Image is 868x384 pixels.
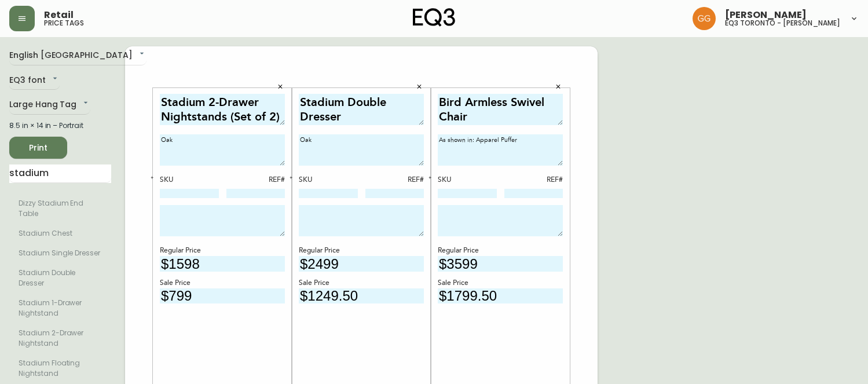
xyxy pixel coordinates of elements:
div: Sale Price [438,278,563,288]
textarea: Oak [299,134,424,166]
h5: price tags [44,20,84,27]
div: Sale Price [160,278,285,288]
h5: eq3 toronto - [PERSON_NAME] [725,20,840,27]
textarea: Bird Armless Swivel Chair [438,94,563,126]
textarea: Oak [160,134,285,166]
div: Regular Price [160,246,285,256]
li: Small Hang Tag [9,323,111,353]
span: Retail [44,10,74,20]
input: price excluding $ [438,256,563,272]
input: price excluding $ [160,256,285,272]
input: price excluding $ [160,288,285,304]
li: Small Hang Tag [9,293,111,323]
div: REF# [504,175,563,185]
div: 8.5 in × 14 in – Portrait [9,120,111,131]
div: Large Hang Tag [9,96,90,115]
div: SKU [438,175,497,185]
textarea: As shown in: Apparel Puffer [438,134,563,166]
textarea: Stadium 2-Drawer Nightstands (Set of 2) [160,94,285,126]
li: Small Hang Tag [9,224,111,243]
li: Small Hang Tag [9,353,111,383]
input: price excluding $ [438,288,563,304]
input: Search [9,164,111,183]
div: Regular Price [299,246,424,256]
span: [PERSON_NAME] [725,10,807,20]
div: SKU [160,175,219,185]
li: Small Hang Tag [9,193,111,224]
div: English [GEOGRAPHIC_DATA] [9,46,147,65]
div: Regular Price [438,246,563,256]
div: REF# [226,175,285,185]
input: price excluding $ [299,256,424,272]
textarea: Stadium Double Dresser [299,94,424,126]
div: Sale Price [299,278,424,288]
input: price excluding $ [299,288,424,304]
img: logo [413,8,456,27]
button: Print [9,137,67,159]
div: REF# [365,175,424,185]
div: EQ3 font [9,71,60,90]
img: dbfc93a9366efef7dcc9a31eef4d00a7 [693,7,716,30]
li: Small Hang Tag [9,243,111,263]
div: SKU [299,175,358,185]
li: Small Hang Tag [9,263,111,293]
span: Print [19,141,58,155]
